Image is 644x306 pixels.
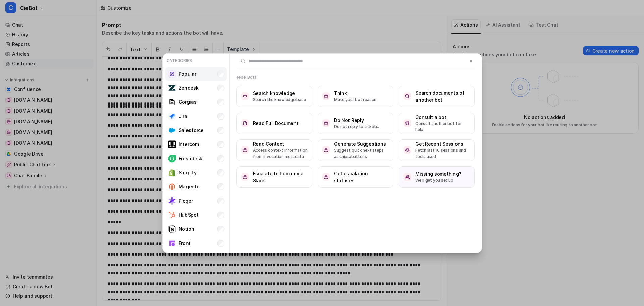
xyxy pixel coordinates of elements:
[399,113,475,134] button: Consult a botConsult a botConsult another bot for help
[236,113,312,134] button: Read Full DocumentRead Full Document
[253,170,308,184] h3: Escalate to human via Slack
[415,147,470,160] p: Fetch last 10 sessions and tools used
[179,183,200,190] p: Magento
[179,70,196,77] p: Popular
[334,140,389,147] h3: Generate Suggestions
[253,90,306,97] h3: Search knowledge
[241,119,249,127] img: Read Full Document
[179,225,194,232] p: Notion
[403,146,411,154] img: Get Recent Sessions
[403,119,411,127] img: Consult a bot
[399,139,475,161] button: Get Recent SessionsGet Recent SessionsFetch last 10 sessions and tools used
[399,166,475,188] button: /missing-somethingMissing something?We'll get you set up
[253,147,308,160] p: Access context information from invocation metadata
[253,140,308,147] h3: Read Context
[179,197,193,204] p: Picqer
[179,211,199,218] p: HubSpot
[322,119,330,127] img: Do Not Reply
[179,169,197,176] p: Shopify
[403,92,411,100] img: Search documents of another bot
[415,114,470,121] h3: Consult a bot
[165,56,227,65] p: Categories
[318,113,393,134] button: Do Not ReplyDo Not ReplyDo not reply to tickets.
[415,140,470,147] h3: Get Recent Sessions
[318,166,393,188] button: Get escalation statusesGet escalation statuses
[415,121,470,133] p: Consult another bot for help
[403,173,411,181] img: /missing-something
[236,74,257,80] h2: eesel Bots
[318,139,393,161] button: Generate SuggestionsGenerate SuggestionsSuggest quick next steps as chips/buttons
[334,147,389,160] p: Suggest quick next steps as chips/buttons
[322,146,330,154] img: Generate Suggestions
[241,92,249,100] img: Search knowledge
[415,177,461,183] p: We'll get you set up
[334,124,379,130] p: Do not reply to tickets.
[334,90,376,97] h3: Think
[334,117,379,124] h3: Do Not Reply
[236,166,312,188] button: Escalate to human via SlackEscalate to human via Slack
[179,84,199,91] p: Zendesk
[253,97,306,103] p: Search the knowledge base
[241,173,249,181] img: Escalate to human via Slack
[236,139,312,161] button: Read ContextRead ContextAccess context information from invocation metadata
[322,92,330,100] img: Think
[399,86,475,107] button: Search documents of another botSearch documents of another bot
[241,146,249,154] img: Read Context
[334,170,389,184] h3: Get escalation statuses
[179,155,202,162] p: Freshdesk
[179,127,204,134] p: Salesforce
[415,170,461,177] h3: Missing something?
[179,98,197,105] p: Gorgias
[179,113,187,120] p: Jira
[322,173,330,181] img: Get escalation statuses
[334,97,376,103] p: Make your bot reason
[318,86,393,107] button: ThinkThinkMake your bot reason
[179,239,191,247] p: Front
[253,120,299,127] h3: Read Full Document
[236,86,312,107] button: Search knowledgeSearch knowledgeSearch the knowledge base
[415,89,470,103] h3: Search documents of another bot
[179,141,199,148] p: Intercom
